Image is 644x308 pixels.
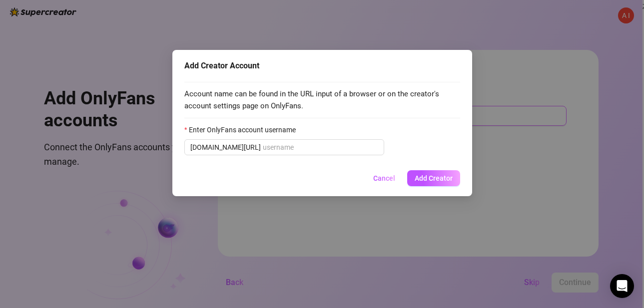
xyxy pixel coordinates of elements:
span: Cancel [373,174,395,182]
label: Enter OnlyFans account username [184,124,302,135]
div: Open Intercom Messenger [610,274,634,298]
button: Cancel [365,170,403,186]
span: Add Creator [415,174,453,182]
input: Enter OnlyFans account username [263,142,378,153]
button: Add Creator [407,170,460,186]
span: [DOMAIN_NAME][URL] [190,142,261,153]
div: Add Creator Account [184,60,460,72]
span: Account name can be found in the URL input of a browser or on the creator's account settings page... [184,88,460,112]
